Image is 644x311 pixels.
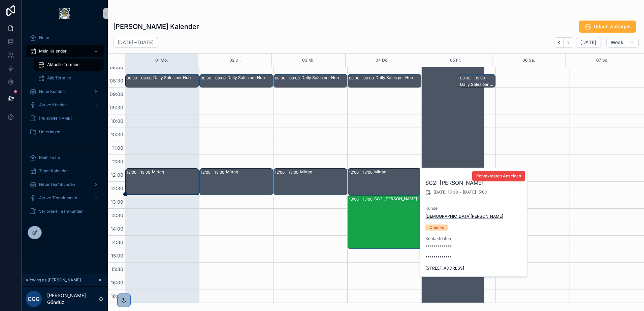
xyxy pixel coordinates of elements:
span: 15:30 [109,266,125,272]
span: 14:00 [109,226,125,232]
button: 07 So. [596,54,609,67]
div: Daily Sales per Hub [376,75,421,80]
span: 16:30 [109,293,125,299]
span: 10:30 [109,132,125,137]
span: Verlorene Teamkunden [39,209,84,214]
span: 14:30 [109,239,125,245]
div: Daily Sales per Hub [301,75,347,80]
div: 12:00 – 13:00Mittag [126,169,199,195]
div: Mittag [300,169,347,175]
div: 08:30 – 09:00 [127,75,153,81]
div: Daily Sales per Hub [227,75,272,80]
div: scrollable content [22,27,108,226]
div: 08:30 – 09:00 [201,75,227,81]
span: Home [39,35,51,40]
button: 03 Mi. [302,54,315,67]
span: [DATE] 13:00 [433,189,458,195]
button: Back [554,37,564,48]
span: Aktive Kunden [39,102,67,108]
span: 11:00 [110,145,125,151]
div: 08:30 – 09:00Daily Sales per Hub [126,74,199,87]
div: 12:00 – 13:00 [127,169,152,176]
div: 13:00 – 15:00 [349,196,374,203]
a: Verlorene Teamkunden [26,205,104,217]
span: 13:30 [109,212,125,218]
div: 12:00 – 13:00Mittag [348,169,421,195]
div: Daily Sales per Hub [153,75,198,80]
div: Mittag [374,169,421,175]
span: 12:00 [109,172,125,178]
a: [DEMOGRAPHIC_DATA][PERSON_NAME] [425,214,503,219]
span: Mein Team [39,155,60,160]
span: 08:00 [108,64,125,70]
button: Kontaktdaten Anzeigen [472,171,525,181]
div: 08:30 – 09:00Daily Sales per Hub [459,74,495,87]
span: Unterlagen [39,129,60,135]
span: [DATE] [580,39,596,45]
div: 12:00 – 13:00 [349,169,374,176]
div: 12:00 – 13:00Mittag [274,169,347,195]
div: 08:30 – 09:00Daily Sales per Hub [274,74,347,87]
span: CGG [28,295,40,303]
span: Alle Termine [47,75,71,81]
span: Kontaktdaten Anzeigen [476,173,521,179]
h1: [PERSON_NAME] Kalender [113,22,199,31]
span: Urlaub Anfragen [594,23,631,30]
button: [DATE] [576,37,601,48]
button: 01 Mo. [155,54,168,67]
span: Kunde [425,206,522,211]
a: Mein Team [26,151,104,164]
button: 05 Fr. [450,54,461,67]
span: Viewing as [PERSON_NAME] [26,277,81,283]
a: Mein Kalender [26,45,104,57]
span: Neue Teamkunden [39,182,75,187]
span: 15:00 [109,253,125,258]
h2: SC2: [PERSON_NAME] [425,179,522,187]
a: Aktive Kunden [26,99,104,111]
a: Aktive Teamkunden [26,192,104,204]
div: 08:30 – 09:00 [275,75,301,81]
a: Team Kalender [26,165,104,177]
div: Mittag [152,169,198,175]
button: 06 Sa. [522,54,535,67]
a: Neue Kunden [26,85,104,98]
span: 13:00 [109,199,125,205]
span: Team Kalender [39,168,68,174]
button: Urlaub Anfragen [579,21,636,33]
button: 02 Di. [229,54,241,67]
div: 12:00 – 13:00 [275,169,300,176]
span: [PERSON_NAME] [39,116,72,121]
div: 13:00 – 15:00SC2: [PERSON_NAME] [348,196,421,249]
span: 11:30 [110,159,125,164]
a: Aktuelle Termine [34,59,104,71]
div: 08:30 – 09:00Daily Sales per Hub [200,74,273,87]
div: 12:00 – 13:00Mittag [200,169,273,195]
a: Neue Teamkunden [26,178,104,191]
span: 09:30 [108,105,125,110]
a: Alle Termine [34,72,104,84]
div: 08:30 – 09:00 [349,75,376,81]
a: Unterlagen [26,126,104,138]
div: 12:00 – 13:00 [201,169,226,176]
span: Kontaktdaten [425,236,522,241]
span: Neue Kunden [39,89,65,94]
span: Week [611,39,623,45]
div: SC2: [PERSON_NAME] [374,196,421,202]
a: Home [26,32,104,44]
span: 10:00 [109,118,125,124]
span: Aktuelle Termine [47,62,79,67]
img: App logo [59,8,70,19]
span: 08:30 [108,78,125,83]
button: Next [564,37,573,48]
span: [DATE] 15:00 [463,189,487,195]
button: 04 Do. [376,54,389,67]
span: [STREET_ADDRESS] [425,266,522,271]
div: 08:30 – 09:00 [460,75,487,81]
span: Mein Kalender [39,48,67,54]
